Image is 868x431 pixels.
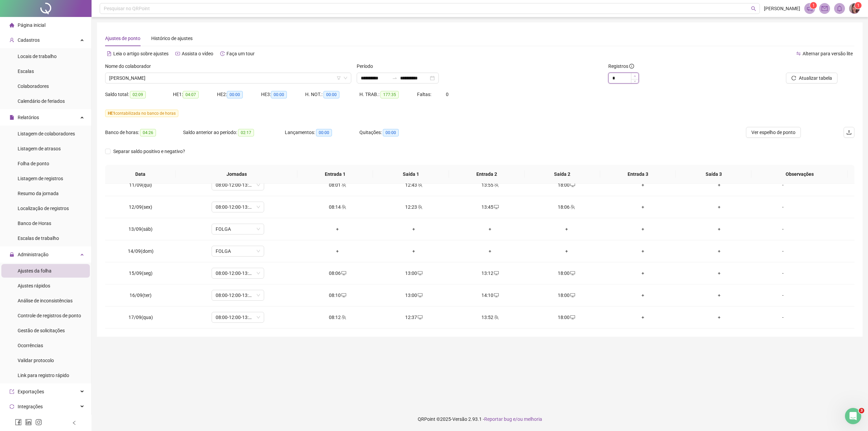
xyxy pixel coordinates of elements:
[173,91,217,98] div: HE 1:
[484,416,542,422] span: Reportar bug e/ou melhoria
[570,271,575,276] span: desktop
[305,269,370,277] div: 08:06
[35,419,42,426] span: instagram
[534,225,599,233] div: +
[216,202,260,212] span: 08:00-12:00-13:12-18:00
[763,292,803,299] div: -
[18,54,57,59] span: Locais de trabalho
[140,129,156,136] span: 04:26
[634,75,636,77] span: up
[105,62,155,70] label: Nome do colaborador
[381,225,447,233] div: +
[686,247,752,255] div: +
[9,38,14,42] span: user-add
[18,298,73,303] span: Análise de inconsistências
[855,2,862,9] sup: Atualize o seu contato no menu Meus Dados
[534,203,599,211] div: 18:06
[822,5,828,12] span: mail
[216,290,260,300] span: 08:00-12:00-13:12-18:00
[845,408,861,424] iframe: Intercom live chat
[417,315,422,320] span: desktop
[18,206,69,211] span: Localização de registros
[305,181,370,189] div: 08:01
[610,314,675,321] div: +
[493,271,499,276] span: desktop
[857,3,860,8] span: 1
[130,293,152,298] span: 16/09(ter)
[457,269,523,277] div: 13:12
[686,269,752,277] div: +
[15,419,22,426] span: facebook
[305,203,370,211] div: 08:14
[216,268,260,278] span: 08:00-12:00-13:12-18:00
[271,91,287,98] span: 00:00
[9,404,14,409] span: sync
[807,5,813,12] span: notification
[417,271,422,276] span: desktop
[570,205,575,209] span: team
[18,176,63,181] span: Listagem de registros
[216,246,260,256] span: FOLGA
[417,205,422,209] span: team
[746,127,801,138] button: Ver espelho de ponto
[18,69,34,74] span: Escalas
[111,148,188,155] span: Separar saldo positivo e negativo?
[285,129,359,136] div: Lançamentos:
[786,73,837,83] button: Atualizar tabela
[176,165,297,184] th: Jornadas
[18,373,69,378] span: Link para registro rápido
[9,389,14,394] span: export
[686,181,752,189] div: +
[305,314,370,321] div: 08:12
[129,315,153,320] span: 17/09(qua)
[457,203,523,211] div: 13:45
[113,51,169,56] span: Leia o artigo sobre ajustes
[446,92,449,97] span: 0
[686,314,752,321] div: +
[220,51,225,56] span: history
[417,293,422,298] span: desktop
[18,22,45,28] span: Página inicial
[846,130,852,135] span: upload
[417,92,432,97] span: Faltas:
[534,247,599,255] div: +
[763,269,803,277] div: -
[493,315,499,320] span: team
[305,225,370,233] div: +
[18,252,48,257] span: Administração
[610,269,675,277] div: +
[449,165,525,184] th: Entrada 2
[751,129,795,136] span: Ver espelho de ponto
[751,6,756,11] span: search
[493,205,499,209] span: desktop
[534,269,599,277] div: 18:00
[105,91,173,98] div: Saldo total:
[629,64,634,69] span: info-circle
[305,91,359,98] div: H. NOT.:
[686,225,752,233] div: +
[175,51,180,56] span: youtube
[457,181,523,189] div: 13:55
[381,269,447,277] div: 13:00
[128,248,154,254] span: 14/09(dom)
[534,181,599,189] div: 18:00
[381,247,447,255] div: +
[570,315,575,320] span: desktop
[610,225,675,233] div: +
[18,328,65,333] span: Gestão de solicitações
[18,268,52,274] span: Ajustes da folha
[757,170,842,178] span: Observações
[216,224,260,234] span: FOLGA
[631,79,638,83] span: Decrease Value
[107,51,112,56] span: file-text
[72,420,77,425] span: left
[18,115,39,120] span: Relatórios
[836,5,843,12] span: bell
[610,247,675,255] div: +
[763,314,803,321] div: -
[381,292,447,299] div: 13:00
[634,80,636,82] span: down
[18,191,59,196] span: Resumo da jornada
[457,314,523,321] div: 13:52
[129,226,153,232] span: 13/09(sáb)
